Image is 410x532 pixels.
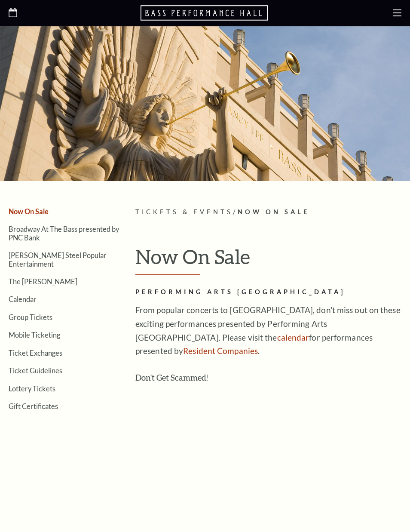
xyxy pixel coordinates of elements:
a: [PERSON_NAME] Steel Popular Entertainment [9,251,107,268]
a: Ticket Guidelines [9,366,62,375]
iframe: Don't get scammed! Buy your Bass Hall tickets directly from Bass Hall! [135,388,401,530]
a: Now On Sale [9,207,49,215]
h3: Don't Get Scammed! [135,371,401,384]
span: Now On Sale [238,208,309,215]
a: Calendar [9,295,37,303]
p: From popular concerts to [GEOGRAPHIC_DATA], don't miss out on these exciting performances present... [135,303,401,358]
a: The [PERSON_NAME] [9,277,77,286]
h2: Performing Arts [GEOGRAPHIC_DATA] [135,287,401,298]
a: Lottery Tickets [9,384,55,393]
a: Ticket Exchanges [9,349,62,357]
a: Gift Certificates [9,402,58,410]
p: / [135,207,401,218]
a: Group Tickets [9,313,52,321]
h1: Now On Sale [135,246,401,275]
a: Broadway At The Bass presented by PNC Bank [9,225,119,241]
a: calendar [277,332,309,342]
a: Resident Companies [183,346,258,356]
a: Mobile Ticketing [9,331,60,339]
span: Tickets & Events [135,208,233,215]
